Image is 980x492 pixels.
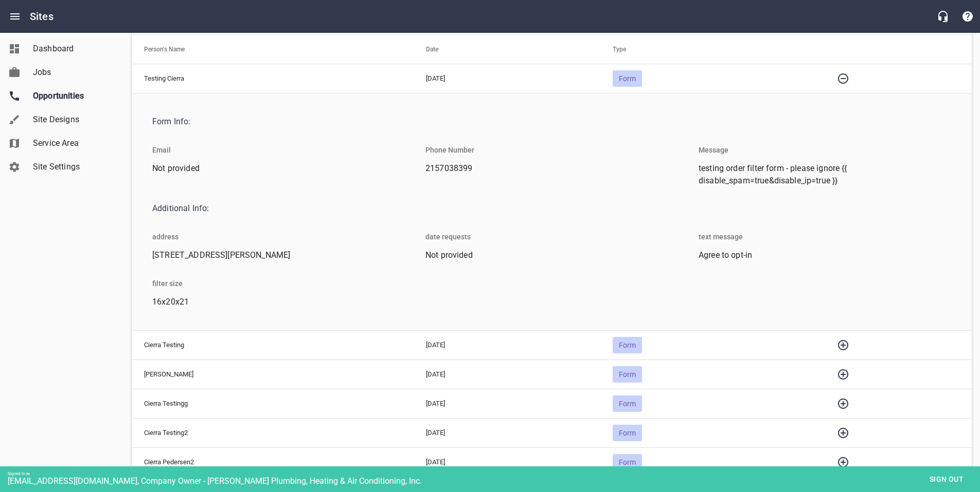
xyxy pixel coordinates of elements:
div: Form [613,366,642,383]
button: Live Chat [931,4,955,29]
li: date requests [417,224,479,249]
span: 2157038399 [425,162,670,175]
td: [DATE] [414,359,600,389]
td: [DATE] [414,418,600,447]
span: Not provided [152,162,397,175]
div: [EMAIL_ADDRESS][DOMAIN_NAME], Company Owner - [PERSON_NAME] Plumbing, Heating & Air Conditioning,... [8,476,980,486]
div: Signed in as [8,471,980,476]
td: Testing Cierra [132,64,414,93]
th: Date [414,35,600,64]
td: [DATE] [414,64,600,93]
span: 16x20x21 [152,296,397,308]
span: Opportunities [33,90,111,102]
span: Jobs [33,66,111,79]
td: [DATE] [414,447,600,477]
span: [STREET_ADDRESS][PERSON_NAME] [152,249,397,261]
span: Additional Info: [152,202,943,215]
span: Dashboard [33,43,111,55]
td: Cierra Pedersen2 [132,447,414,477]
li: Email [144,138,179,162]
span: Agree to opt-in [699,249,943,261]
li: filter size [144,271,191,296]
div: Form [613,70,642,87]
td: Cierra Testingg [132,389,414,418]
h6: Sites [30,8,54,25]
button: Support Portal [955,4,980,29]
span: Service Area [33,137,111,149]
button: Open drawer [3,4,27,29]
td: Cierra Testing [132,330,414,359]
span: Sign out [925,473,968,486]
span: Site Settings [33,161,111,173]
span: Site Designs [33,113,111,126]
div: Form [613,337,642,353]
div: Form [613,425,642,441]
span: Form Info: [152,116,943,128]
span: Form [613,74,642,83]
td: Cierra Testing2 [132,418,414,447]
button: Sign out [921,470,972,489]
th: Person's Name [132,35,414,64]
td: [PERSON_NAME] [132,359,414,389]
th: Type [600,35,819,64]
span: Not provided [425,249,670,261]
span: Form [613,370,642,379]
span: Form [613,400,642,408]
div: Form [613,395,642,412]
li: Phone Number [417,138,483,162]
div: Form [613,454,642,470]
span: Form [613,429,642,437]
td: [DATE] [414,389,600,418]
span: testing order filter form - please ignore {{ disable_spam=true&disable_ip=true }} [699,162,943,187]
li: text message [690,224,751,249]
td: [DATE] [414,330,600,359]
li: address [144,224,187,249]
span: Form [613,458,642,466]
li: Message [690,138,737,162]
span: Form [613,341,642,349]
